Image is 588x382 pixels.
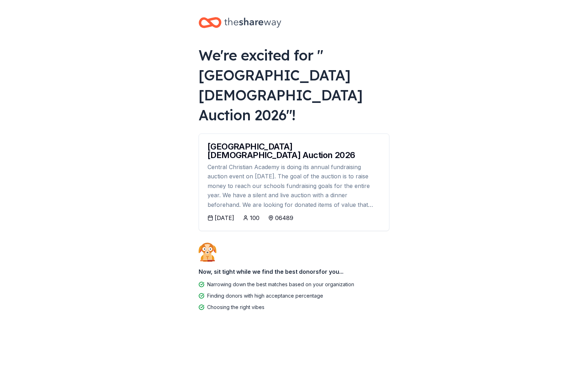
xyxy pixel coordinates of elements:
div: Central Christian Academy is doing its annual fundraising auction event on [DATE]. The goal of th... [208,162,380,209]
div: Narrowing down the best matches based on your organization [207,280,354,289]
div: Now, sit tight while we find the best donors for you... [199,265,389,279]
div: We're excited for " [GEOGRAPHIC_DATA][DEMOGRAPHIC_DATA] Auction 2026 "! [199,45,389,125]
div: 06489 [275,214,293,222]
div: 100 [250,214,259,222]
img: Dog waiting patiently [199,242,216,262]
div: Finding donors with high acceptance percentage [207,292,323,300]
div: [DATE] [215,214,234,222]
div: Choosing the right vibes [207,303,264,312]
div: [GEOGRAPHIC_DATA][DEMOGRAPHIC_DATA] Auction 2026 [208,142,380,159]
